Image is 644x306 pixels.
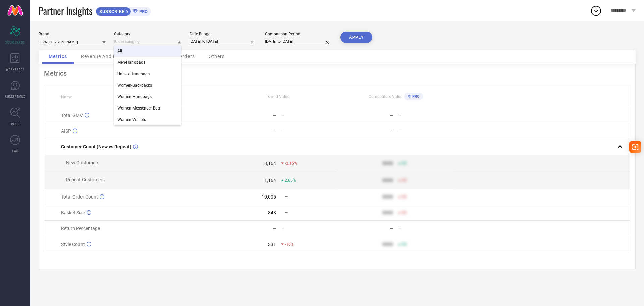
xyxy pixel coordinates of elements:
span: Men-Handbags [117,60,145,65]
div: 9999 [382,242,393,247]
span: WORKSPACE [6,67,24,72]
div: 848 [268,210,276,215]
span: Unisex-Handbags [117,72,150,76]
div: — [398,129,454,133]
span: SCORECARDS [5,40,25,45]
span: AISP [61,128,71,134]
span: Competitors Value [369,94,402,99]
div: — [398,113,454,118]
span: 50 [402,178,407,183]
span: SUGGESTIONS [5,94,25,99]
span: Metrics [49,54,67,59]
div: 9999 [382,210,393,215]
span: 50 [402,210,407,215]
div: Comparison Period [265,32,332,36]
span: Brand Value [267,94,289,99]
span: Women-Messenger Bag [117,106,160,111]
button: APPLY [340,32,372,43]
span: TRENDS [9,121,21,126]
div: Open download list [590,5,602,17]
span: Women-Backpacks [117,83,152,88]
span: — [285,210,288,215]
div: Brand [39,32,106,36]
div: — [273,226,276,231]
div: Women-Messenger Bag [114,102,181,114]
div: — [398,226,454,231]
span: Women-Wallets [117,117,146,122]
div: — [281,129,337,133]
span: Name [61,95,72,99]
div: Date Range [190,32,257,36]
div: All [114,45,181,57]
span: Style Count [61,242,85,247]
div: 9999 [382,194,393,200]
div: — [390,226,393,231]
div: 331 [268,242,276,247]
span: All [117,49,122,53]
span: Customer Count (New vs Repeat) [61,144,131,149]
span: Total GMV [61,113,83,118]
div: 9999 [382,161,393,166]
span: PRO [138,9,148,14]
div: 8,164 [264,161,276,166]
span: -2.15% [285,161,297,166]
span: Repeat Customers [66,177,105,182]
span: 50 [402,242,407,247]
input: Select date range [190,38,257,45]
a: SUBSCRIBEPRO [96,5,151,16]
span: 50 [402,194,407,199]
div: 10,005 [262,194,276,200]
div: — [273,113,276,118]
div: 1,164 [264,178,276,183]
span: Return Percentage [61,226,100,231]
input: Select category [114,38,181,45]
div: Women-Wallets [114,114,181,125]
div: — [281,113,337,118]
span: SUBSCRIBE [96,9,126,14]
div: Women-Backpacks [114,80,181,91]
div: 9999 [382,178,393,183]
div: — [390,113,393,118]
span: New Customers [66,160,99,165]
input: Select comparison period [265,38,332,45]
span: Partner Insights [39,4,92,18]
div: — [281,226,337,231]
div: Unisex-Handbags [114,68,181,80]
span: PRO [411,94,420,99]
div: Category [114,32,181,36]
span: Others [209,54,225,59]
div: — [390,128,393,134]
span: Revenue And Pricing [81,54,130,59]
span: Total Order Count [61,194,98,200]
div: Men-Handbags [114,57,181,68]
span: Women-Handbags [117,94,152,99]
div: Women-Handbags [114,91,181,102]
span: 2.65% [285,178,296,183]
span: -16% [285,242,294,247]
div: Metrics [44,69,630,77]
span: — [285,194,288,199]
span: FWD [12,148,18,154]
span: Basket Size [61,210,85,215]
div: — [273,128,276,134]
span: 50 [402,161,407,166]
